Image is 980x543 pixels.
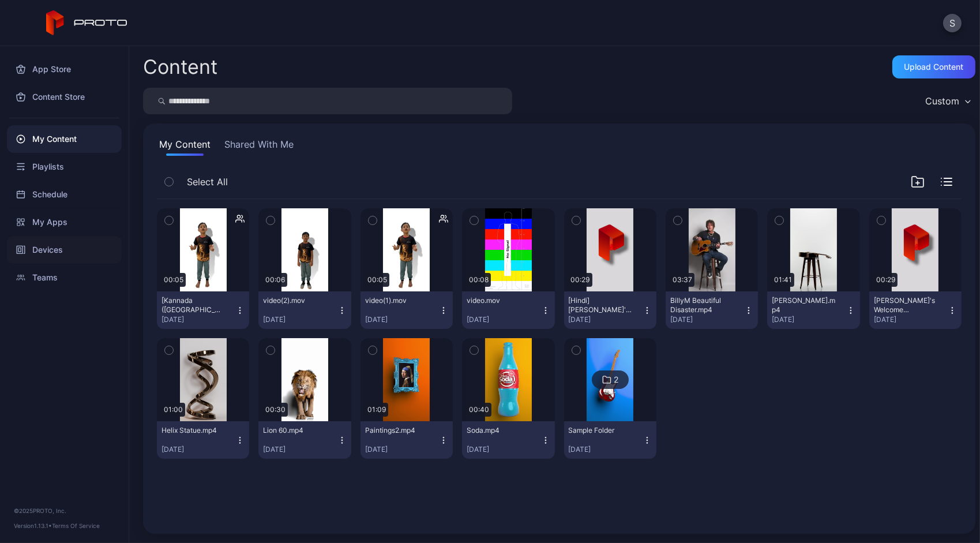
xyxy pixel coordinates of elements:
[772,315,846,324] div: [DATE]
[263,445,337,454] div: [DATE]
[14,522,52,529] span: Version 1.13.1 •
[365,315,439,324] div: [DATE]
[157,291,249,329] button: [Kannada ([GEOGRAPHIC_DATA])] video(1).mov[DATE]
[162,426,225,435] div: Helix Statue.mp4
[157,421,249,459] button: Helix Statue.mp4[DATE]
[162,315,235,324] div: [DATE]
[462,421,554,459] button: Soda.mp4[DATE]
[7,55,122,83] a: App Store
[361,291,453,329] button: video(1).mov[DATE]
[874,315,948,324] div: [DATE]
[904,62,964,72] div: Upload Content
[767,291,859,329] button: [PERSON_NAME].mp4[DATE]
[614,375,618,385] div: 2
[365,426,429,435] div: Paintings2.mp4
[258,421,351,459] button: Lion 60.mp4[DATE]
[569,426,632,435] div: Sample Folder
[943,14,962,32] button: S
[569,296,632,314] div: [Hindi] David's Welcome Video.mp4
[7,153,122,181] a: Playlists
[7,236,122,264] a: Devices
[670,315,744,324] div: [DATE]
[263,315,337,324] div: [DATE]
[569,445,643,454] div: [DATE]
[869,291,962,329] button: [PERSON_NAME]'s Welcome Video.mp4[DATE]
[925,95,959,107] div: Custom
[564,291,656,329] button: [Hindi] [PERSON_NAME]'s Welcome Video.mp4[DATE]
[467,426,530,435] div: Soda.mp4
[772,296,835,314] div: BillyM Silhouette.mp4
[52,522,100,529] a: Terms Of Service
[365,445,439,454] div: [DATE]
[7,208,122,236] a: My Apps
[14,506,115,515] div: © 2025 PROTO, Inc.
[263,296,326,305] div: video(2).mov
[467,296,530,305] div: video.mov
[263,426,326,435] div: Lion 60.mp4
[462,291,554,329] button: video.mov[DATE]
[670,296,734,314] div: BillyM Beautiful Disaster.mp4
[666,291,758,329] button: BillyM Beautiful Disaster.mp4[DATE]
[919,88,975,114] button: Custom
[467,315,540,324] div: [DATE]
[258,291,351,329] button: video(2).mov[DATE]
[361,421,453,459] button: Paintings2.mp4[DATE]
[7,125,122,153] a: My Content
[7,181,122,208] a: Schedule
[162,445,235,454] div: [DATE]
[143,57,217,77] div: Content
[222,137,296,156] button: Shared With Me
[365,296,429,305] div: video(1).mov
[157,137,213,156] button: My Content
[7,83,122,111] a: Content Store
[467,445,540,454] div: [DATE]
[7,264,122,291] a: Teams
[162,296,225,314] div: [Kannada (India)] video(1).mov
[187,175,228,189] span: Select All
[564,421,656,459] button: Sample Folder[DATE]
[874,296,937,314] div: David's Welcome Video.mp4
[892,55,975,78] button: Upload Content
[569,315,643,324] div: [DATE]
